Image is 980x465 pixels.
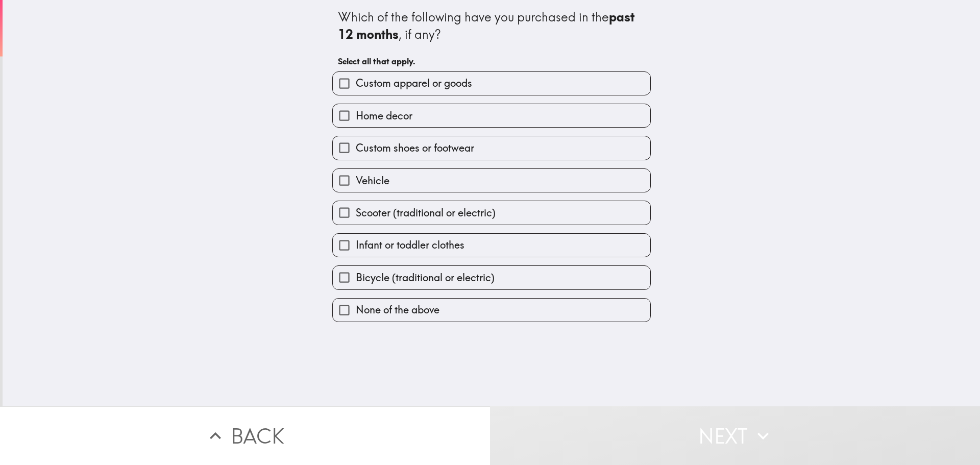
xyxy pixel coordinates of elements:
[333,201,650,224] button: Scooter (traditional or electric)
[338,56,645,67] h6: Select all that apply.
[356,238,464,252] span: Infant or toddler clothes
[356,206,496,220] span: Scooter (traditional or electric)
[333,104,650,127] button: Home decor
[333,72,650,95] button: Custom apparel or goods
[338,9,645,43] div: Which of the following have you purchased in the , if any?
[333,169,650,192] button: Vehicle
[356,141,474,155] span: Custom shoes or footwear
[333,136,650,159] button: Custom shoes or footwear
[356,109,412,123] span: Home decor
[356,271,495,285] span: Bicycle (traditional or electric)
[333,234,650,257] button: Infant or toddler clothes
[333,266,650,289] button: Bicycle (traditional or electric)
[490,406,980,465] button: Next
[338,9,638,42] b: past 12 months
[356,303,439,317] span: None of the above
[356,174,389,188] span: Vehicle
[333,299,650,322] button: None of the above
[356,76,472,90] span: Custom apparel or goods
